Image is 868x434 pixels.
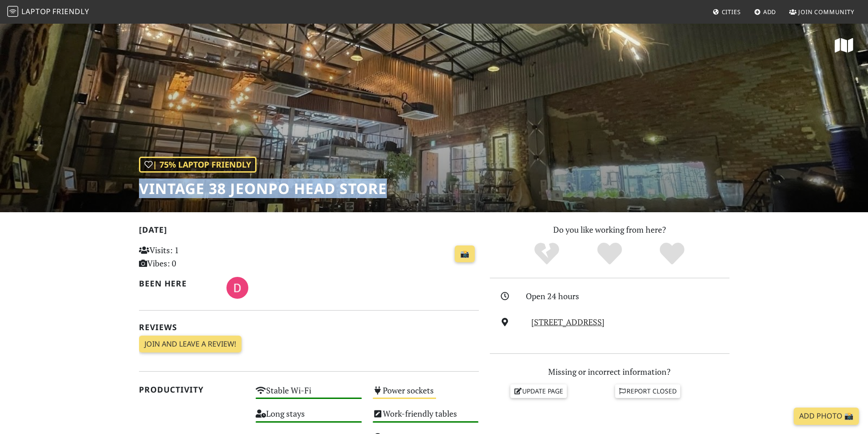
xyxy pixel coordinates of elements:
span: David Smith [226,281,248,292]
div: Power sockets [367,383,484,406]
a: Add [750,4,780,20]
h2: Reviews [139,322,479,332]
a: Join and leave a review! [139,336,241,353]
a: Cities [709,4,745,20]
h2: [DATE] [139,225,479,238]
h1: Vintage 38 Jeonpo Head store [139,180,387,197]
div: No [515,241,578,266]
img: 6362-david.jpg [226,277,248,299]
div: | 75% Laptop Friendly [139,157,257,173]
img: LaptopFriendly [7,6,18,17]
div: Definitely! [641,241,704,266]
span: Cities [722,8,741,16]
a: Add Photo 📸 [794,408,859,425]
a: Update page [510,384,567,398]
div: Work-friendly tables [367,406,484,429]
p: Missing or incorrect information? [490,365,729,378]
h2: Been here [139,279,216,288]
a: Join Community [786,4,858,20]
div: Long stays [250,406,367,429]
span: Add [763,8,776,16]
a: LaptopFriendly LaptopFriendly [7,4,89,20]
h2: Productivity [139,385,245,394]
a: Report closed [615,384,681,398]
span: Join Community [798,8,854,16]
span: Laptop [21,6,51,16]
div: Yes [578,241,641,266]
p: Do you like working from here? [490,223,729,236]
div: Stable Wi-Fi [250,383,367,406]
a: 📸 [455,245,475,263]
a: [STREET_ADDRESS] [531,317,605,327]
p: Visits: 1 Vibes: 0 [139,244,245,270]
span: Friendly [52,6,89,16]
div: Open 24 hours [526,290,734,303]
